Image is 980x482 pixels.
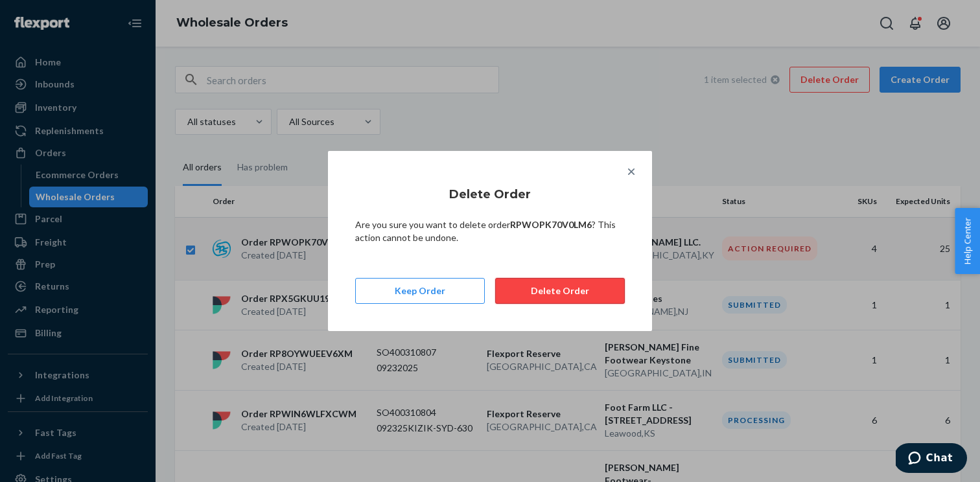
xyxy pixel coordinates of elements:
h3: Delete Order [449,186,531,203]
button: Delete Order [495,278,625,304]
p: Are you sure you want to delete order ? This action cannot be undone. [355,218,625,244]
strong: RPWOPK70V0LM6 [510,219,592,230]
button: Keep Order [355,278,485,304]
span: Chat [30,9,57,21]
